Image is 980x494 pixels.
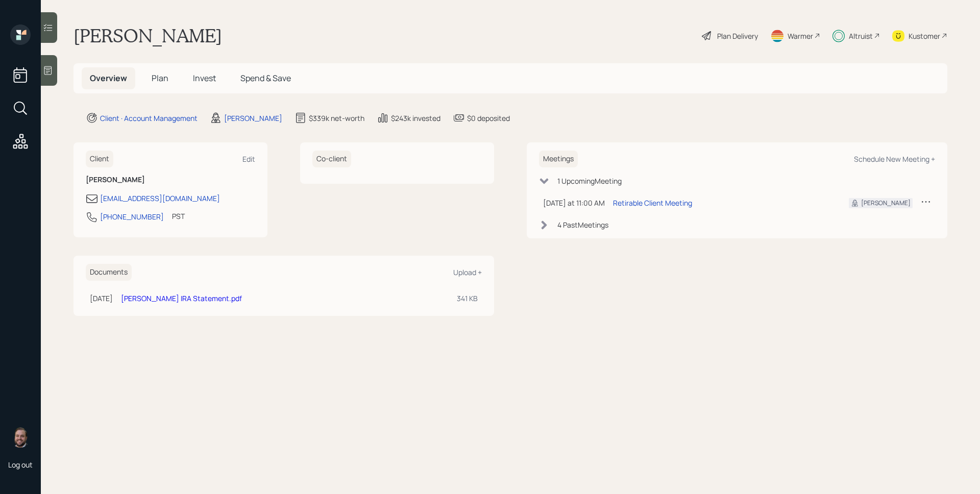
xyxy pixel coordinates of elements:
div: $0 deposited [467,113,510,123]
h1: [PERSON_NAME] [73,24,222,47]
h6: Meetings [539,151,578,167]
h6: [PERSON_NAME] [86,176,255,184]
img: james-distasi-headshot.png [10,427,31,448]
span: Invest [193,72,216,84]
div: [EMAIL_ADDRESS][DOMAIN_NAME] [100,193,220,204]
div: [PERSON_NAME] [224,113,282,123]
span: Spend & Save [240,72,291,84]
div: Log out [8,460,33,470]
div: [PERSON_NAME] [861,199,911,208]
div: Plan Delivery [717,31,758,41]
div: Altruist [849,31,873,41]
div: Kustomer [909,31,940,41]
div: $243k invested [391,113,440,123]
div: Schedule New Meeting + [854,154,935,164]
div: 1 Upcoming Meeting [557,176,622,186]
h6: Documents [86,264,132,281]
div: 341 KB [457,293,478,304]
div: Retirable Client Meeting [613,197,692,208]
div: Upload + [453,267,482,277]
div: Edit [242,154,255,164]
div: PST [172,211,185,221]
div: [DATE] at 11:00 AM [543,197,605,208]
a: [PERSON_NAME] IRA Statement.pdf [121,293,242,303]
div: Client · Account Management [100,113,198,123]
span: Overview [90,72,127,84]
h6: Client [86,151,113,167]
div: $339k net-worth [309,113,364,123]
div: Warmer [788,31,813,41]
div: 4 Past Meeting s [557,219,608,230]
span: Plan [152,72,168,84]
h6: Co-client [312,151,351,167]
div: [DATE] [90,293,113,304]
div: [PHONE_NUMBER] [100,211,164,222]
